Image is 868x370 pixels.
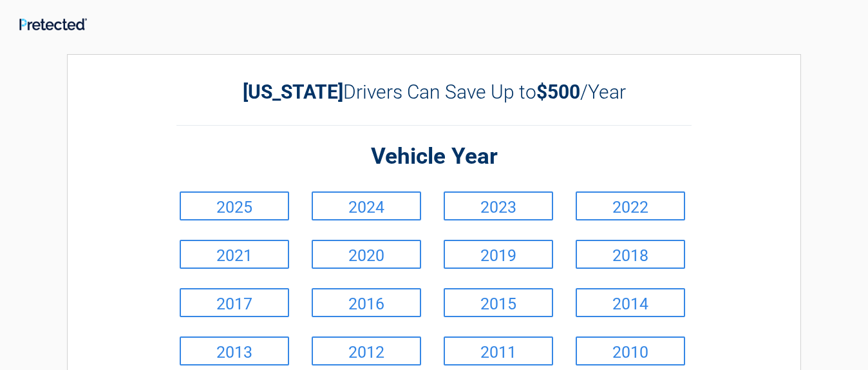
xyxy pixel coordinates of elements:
[576,288,685,317] a: 2014
[576,240,685,269] a: 2018
[444,288,553,317] a: 2015
[180,191,289,220] a: 2025
[576,191,685,220] a: 2022
[444,191,553,220] a: 2023
[180,240,289,269] a: 2021
[444,240,553,269] a: 2019
[176,142,692,172] h2: Vehicle Year
[312,240,421,269] a: 2020
[444,336,553,365] a: 2011
[180,336,289,365] a: 2013
[312,288,421,317] a: 2016
[19,18,87,30] img: Main Logo
[180,288,289,317] a: 2017
[176,81,692,103] h2: Drivers Can Save Up to /Year
[243,81,343,103] b: [US_STATE]
[312,336,421,365] a: 2012
[536,81,580,103] b: $500
[576,336,685,365] a: 2010
[312,191,421,220] a: 2024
